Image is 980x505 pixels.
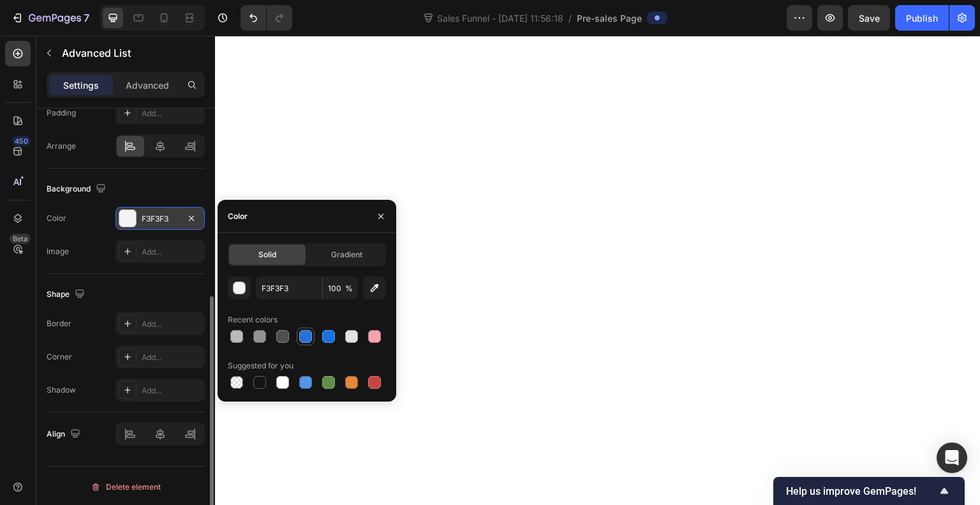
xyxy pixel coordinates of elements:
[47,140,76,152] div: Arrange
[47,426,83,443] div: Align
[47,181,108,198] div: Background
[47,286,87,303] div: Shape
[256,276,322,299] input: Eg: FFFFFF
[5,5,95,31] button: 7
[241,5,292,31] div: Undo/Redo
[126,79,169,92] p: Advanced
[47,384,76,396] div: Shadow
[228,360,293,372] div: Suggested for you
[345,283,353,294] span: %
[848,5,890,31] button: Save
[10,234,31,244] div: Beta
[62,45,200,61] p: Advanced List
[895,5,949,31] button: Publish
[142,246,202,258] div: Add...
[142,319,202,330] div: Add...
[568,11,572,25] span: /
[434,11,566,25] span: Sales Funnel - [DATE] 11:56:18
[12,136,31,146] div: 450
[859,13,880,24] span: Save
[142,213,179,225] div: F3F3F3
[228,211,248,222] div: Color
[937,442,967,473] div: Open Intercom Messenger
[91,479,161,495] div: Delete element
[63,79,99,92] p: Settings
[47,246,69,257] div: Image
[47,477,205,497] button: Delete element
[142,385,202,396] div: Add...
[142,352,202,363] div: Add...
[228,314,278,326] div: Recent colors
[142,108,202,119] div: Add...
[786,483,952,499] button: Show survey - Help us improve GemPages!
[331,249,362,260] span: Gradient
[47,107,76,119] div: Padding
[786,485,937,497] span: Help us improve GemPages!
[47,318,71,329] div: Border
[84,10,89,26] p: 7
[906,11,938,25] div: Publish
[577,11,642,25] span: Pre-sales Page
[47,351,72,363] div: Corner
[47,213,66,224] div: Color
[215,36,980,505] iframe: Design area
[258,249,276,260] span: Solid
